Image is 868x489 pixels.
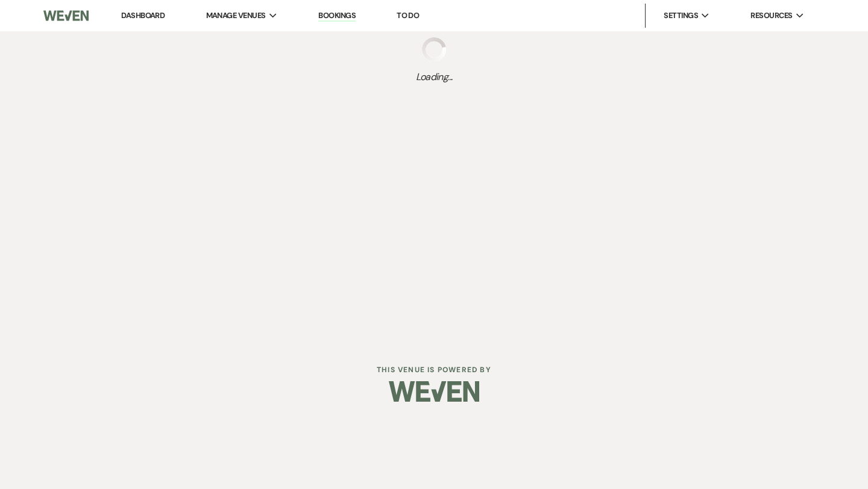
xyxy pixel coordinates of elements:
[422,37,446,61] img: loading spinner
[397,10,419,20] a: To Do
[664,10,698,22] span: Settings
[416,70,453,84] span: Loading...
[206,10,266,22] span: Manage Venues
[389,370,479,413] img: Weven Logo
[121,10,165,20] a: Dashboard
[43,3,89,28] img: Weven Logo
[750,10,792,22] span: Resources
[318,10,356,22] a: Bookings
